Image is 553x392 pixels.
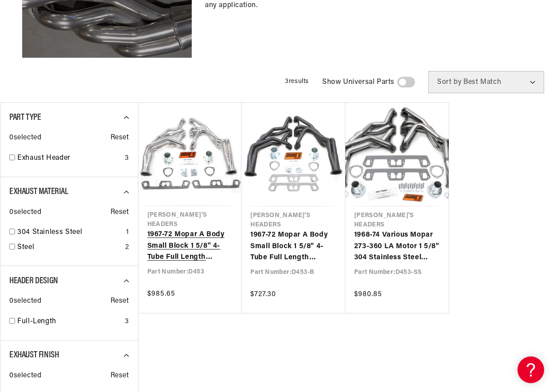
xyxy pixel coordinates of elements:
a: 1967-72 Mopar A Body Small Block 1 5/8" 4-Tube Full Length Header with Metallic Ceramic Coating [147,229,233,263]
div: 3 [125,316,129,328]
span: Reset [111,296,129,307]
span: Show Universal Parts [322,77,395,88]
a: 304 Stainless Steel [17,227,122,238]
span: 0 selected [9,207,41,218]
a: 1967-72 Mopar A Body Small Block 1 5/8" 4-Tube Full Length Header with Hi-Temp Black Coating [250,230,336,264]
span: 0 selected [9,370,41,382]
a: Steel [17,242,122,253]
span: Part Type [9,113,41,122]
select: Sort by [428,71,544,93]
span: Header Design [9,277,58,285]
div: 3 [125,153,129,164]
span: 0 selected [9,296,41,307]
span: Exhaust Finish [9,351,59,360]
span: Exhaust Material [9,187,68,196]
span: Reset [111,370,129,382]
div: 2 [125,242,129,253]
span: Reset [111,132,129,144]
span: 0 selected [9,132,41,144]
span: Sort by [437,79,462,86]
span: 3 results [285,78,309,85]
div: 1 [126,227,129,238]
span: Reset [111,207,129,218]
a: Full-Length [17,316,121,328]
a: Exhaust Header [17,153,121,164]
a: 1968-74 Various Mopar 273-360 LA Motor 1 5/8" 304 Stainless Steel Long Tube Header 3" Collector [354,230,440,264]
